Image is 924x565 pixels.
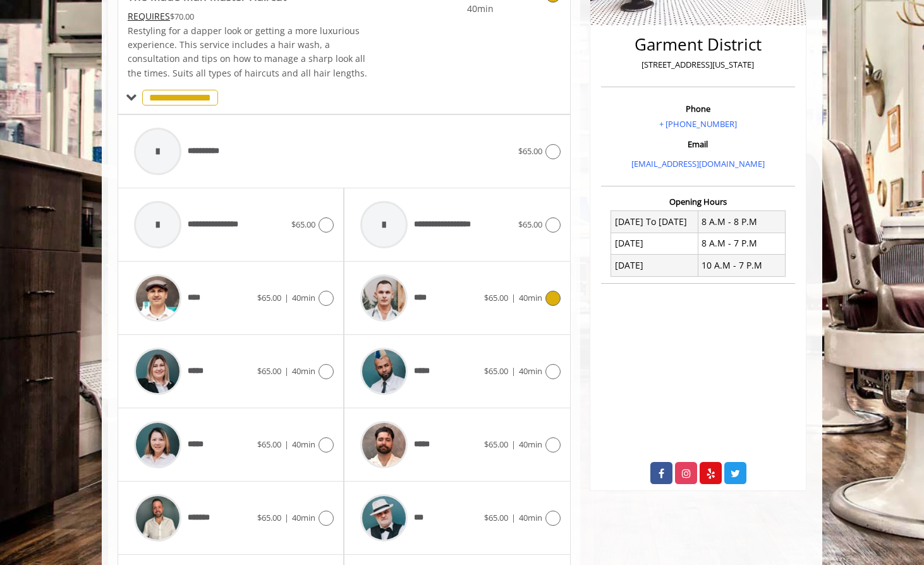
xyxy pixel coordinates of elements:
span: | [511,512,516,523]
span: $65.00 [518,145,542,157]
span: 40min [292,512,315,523]
p: [STREET_ADDRESS][US_STATE] [604,58,792,71]
span: | [511,439,516,450]
span: | [284,439,289,450]
span: $65.00 [484,512,508,523]
span: $65.00 [257,512,281,523]
span: 40min [292,292,315,303]
td: 10 A.M - 7 P.M [698,255,785,276]
span: $65.00 [257,439,281,450]
h3: Phone [604,104,792,113]
span: | [284,292,289,303]
span: $65.00 [518,219,542,230]
h2: Garment District [604,35,792,54]
span: $65.00 [291,219,315,230]
span: 40min [519,365,542,377]
h3: Email [604,140,792,149]
span: 40min [292,365,315,377]
span: | [511,292,516,303]
a: + [PHONE_NUMBER] [659,118,737,130]
span: $65.00 [257,292,281,303]
div: $70.00 [128,9,382,23]
span: | [284,365,289,377]
span: $65.00 [257,365,281,377]
span: 40min [519,512,542,523]
span: | [284,512,289,523]
span: 40min [419,2,494,16]
a: [EMAIL_ADDRESS][DOMAIN_NAME] [631,158,765,169]
span: $65.00 [484,439,508,450]
td: [DATE] [611,233,698,254]
span: 40min [519,292,542,303]
span: | [511,365,516,377]
td: 8 A.M - 8 P.M [698,211,785,233]
h3: Opening Hours [601,197,795,206]
td: [DATE] [611,255,698,276]
span: 40min [519,439,542,450]
span: 40min [292,439,315,450]
span: $65.00 [484,365,508,377]
td: 8 A.M - 7 P.M [698,233,785,254]
span: $65.00 [484,292,508,303]
td: [DATE] To [DATE] [611,211,698,233]
span: This service needs some Advance to be paid before we block your appointment [128,10,170,22]
span: Restyling for a dapper look or getting a more luxurious experience. This service includes a hair ... [128,25,367,79]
